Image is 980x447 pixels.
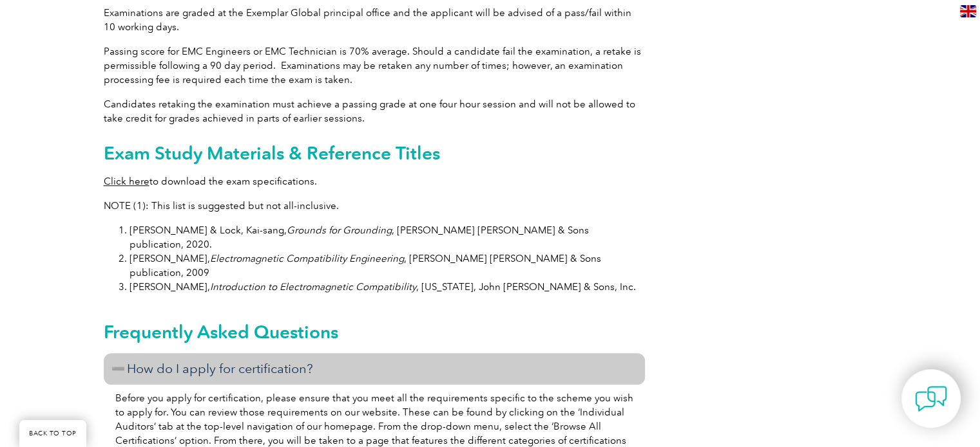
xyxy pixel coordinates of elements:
li: [PERSON_NAME], , [US_STATE], John [PERSON_NAME] & Sons, Inc. [130,280,645,294]
p: Candidates retaking the examination must achieve a passing grade at one four hour session and wil... [104,97,645,125]
img: contact-chat.png [915,383,947,415]
p: Examinations are graded at the Exemplar Global principal office and the applicant will be advised... [104,6,645,34]
li: [PERSON_NAME], , [PERSON_NAME] [PERSON_NAME] & Sons publication, 2009 [130,251,645,280]
a: BACK TO TOP [19,420,86,447]
h3: How do I apply for certification? [104,353,645,385]
em: Electromagnetic Compatibility Engineering [210,253,404,264]
em: Introduction to Electromagnetic Compatibility [210,281,416,293]
p: to download the exam specifications. [104,174,645,188]
h2: Frequently Asked Questions [104,322,645,342]
a: Click here [104,176,149,187]
p: Passing score for EMC Engineers or EMC Technician is 70% average. Should a candidate fail the exa... [104,44,645,87]
li: [PERSON_NAME] & Lock, Kai-sang, , [PERSON_NAME] [PERSON_NAME] & Sons publication, 2020. [130,223,645,251]
p: NOTE (1): This list is suggested but not all-inclusive. [104,199,645,213]
img: en [960,5,976,17]
em: Grounds for Grounding [287,224,392,236]
h2: Exam Study Materials & Reference Titles [104,143,645,163]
